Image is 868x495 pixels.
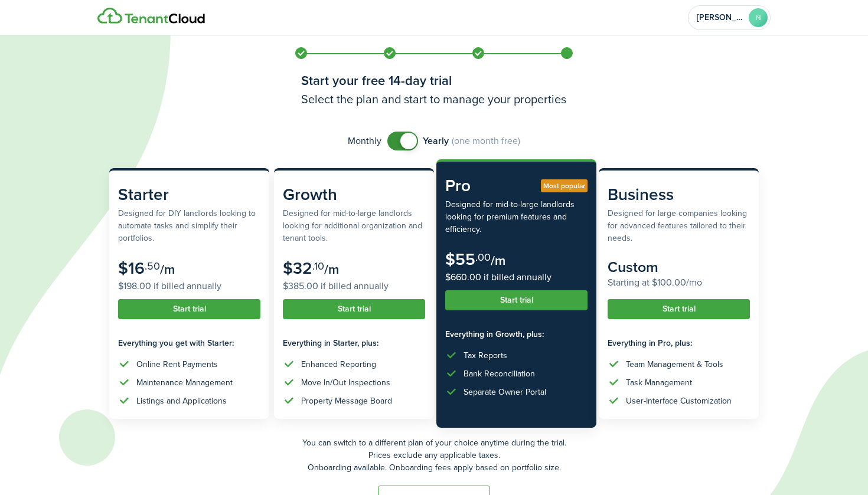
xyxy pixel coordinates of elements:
div: Team Management & Tools [626,358,723,371]
subscription-pricing-card-description: Designed for mid-to-large landlords looking for premium features and efficiency. [445,198,588,235]
div: Property Message Board [301,395,392,407]
subscription-pricing-card-title: Growth [283,182,425,207]
div: Maintenance Management [136,376,233,389]
subscription-pricing-card-description: Designed for DIY landlords looking to automate tasks and simplify their portfolios. [118,207,260,244]
div: Online Rent Payments [136,358,218,371]
button: Open menu [688,5,771,30]
avatar-text: N [749,8,768,27]
div: Listings and Applications [136,395,227,407]
img: Logo [97,8,205,24]
subscription-pricing-card-price-period: /m [324,260,339,279]
subscription-pricing-card-price-annual: $385.00 if billed annually [283,279,425,293]
subscription-pricing-card-features-title: Everything in Pro, plus: [608,337,750,349]
div: Bank Reconciliation [464,368,535,380]
subscription-pricing-card-price-cents: .50 [145,258,160,274]
subscription-pricing-card-description: Designed for mid-to-large landlords looking for additional organization and tenant tools. [283,207,425,244]
subscription-pricing-card-price-period: /m [491,251,505,270]
subscription-pricing-card-features-title: Everything in Growth, plus: [445,328,588,340]
button: Start trial [608,299,750,319]
subscription-pricing-card-price-amount: $16 [118,256,145,280]
subscription-pricing-card-price-period: /m [160,260,175,279]
div: User-Interface Customization [626,395,732,407]
button: Start trial [283,299,425,319]
span: Most popular [543,181,585,191]
button: Start trial [445,290,588,310]
div: Enhanced Reporting [301,358,376,371]
h3: Select the plan and start to manage your properties [301,90,567,108]
subscription-pricing-card-price-annual: $660.00 if billed annually [445,270,588,284]
div: Tax Reports [464,349,507,362]
subscription-pricing-card-price-amount: $32 [283,256,312,280]
subscription-pricing-card-description: Designed for large companies looking for advanced features tailored to their needs. [608,207,750,244]
span: Monthly [348,134,381,148]
subscription-pricing-card-price-cents: .10 [312,258,324,274]
subscription-pricing-card-price-amount: Custom [608,256,658,278]
div: Separate Owner Portal [464,386,546,398]
subscription-pricing-card-features-title: Everything you get with Starter: [118,337,260,349]
div: Task Management [626,376,692,389]
subscription-pricing-card-title: Pro [445,173,588,198]
subscription-pricing-card-price-annual: $198.00 if billed annually [118,279,260,293]
button: Start trial [118,299,260,319]
p: You can switch to a different plan of your choice anytime during the trial. Prices exclude any ap... [109,437,759,474]
h1: Start your free 14-day trial [301,71,567,90]
div: Move In/Out Inspections [301,376,390,389]
subscription-pricing-card-title: Business [608,182,750,207]
subscription-pricing-card-price-cents: .00 [475,250,491,265]
subscription-pricing-card-price-annual: Starting at $100.00/mo [608,276,750,290]
subscription-pricing-card-title: Starter [118,182,260,207]
subscription-pricing-card-features-title: Everything in Starter, plus: [283,337,425,349]
subscription-pricing-card-price-amount: $55 [445,247,475,271]
span: Nadia [697,14,744,22]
